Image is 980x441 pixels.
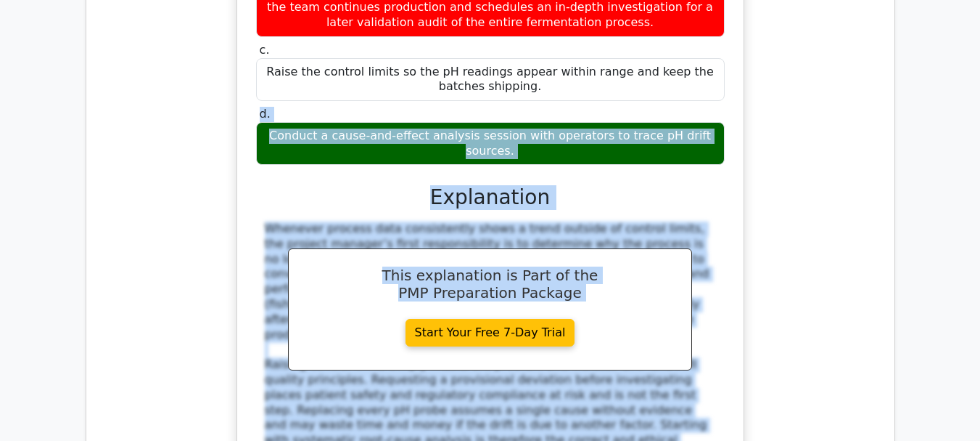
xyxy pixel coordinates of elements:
[260,107,271,121] span: d.
[405,319,575,347] a: Start Your Free 7-Day Trial
[260,43,270,57] span: c.
[256,122,725,166] div: Conduct a cause-and-effect analysis session with operators to trace pH drift sources.
[256,58,725,102] div: Raise the control limits so the pH readings appear within range and keep the batches shipping.
[265,185,716,210] h3: Explanation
